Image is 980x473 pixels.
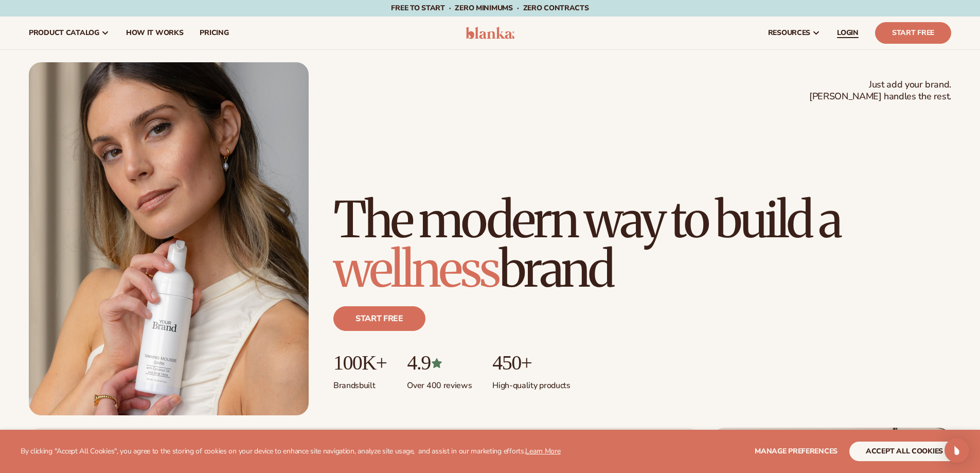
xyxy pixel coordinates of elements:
button: Manage preferences [755,442,838,461]
p: Over 400 reviews [407,374,472,391]
span: Manage preferences [755,446,838,456]
h1: The modern way to build a brand [333,195,951,294]
p: By clicking "Accept All Cookies", you agree to the storing of cookies on your device to enhance s... [21,447,561,456]
span: Just add your brand. [PERSON_NAME] handles the rest. [809,79,951,103]
a: product catalog [21,16,118,49]
p: High-quality products [492,374,570,391]
p: 100K+ [333,352,386,374]
span: pricing [200,29,228,37]
img: logo [466,27,514,39]
a: Learn More [525,446,560,456]
span: product catalog [29,29,99,37]
span: LOGIN [837,29,859,37]
p: Brands built [333,374,386,391]
p: 450+ [492,352,570,374]
button: accept all cookies [849,442,959,461]
span: How It Works [126,29,184,37]
a: Start free [333,306,425,331]
span: wellness [333,238,499,300]
span: resources [768,29,810,37]
a: Start Free [875,22,951,44]
span: Free to start · ZERO minimums · ZERO contracts [391,3,589,13]
a: LOGIN [829,16,867,49]
a: pricing [191,16,237,49]
img: Female holding tanning mousse. [29,62,309,415]
p: 4.9 [407,352,472,374]
a: resources [760,16,829,49]
a: How It Works [118,16,192,49]
div: Open Intercom Messenger [945,438,969,463]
